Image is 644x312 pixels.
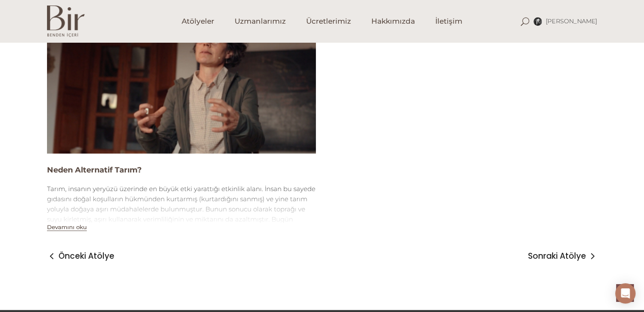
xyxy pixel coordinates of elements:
button: Devamını oku [47,224,87,231]
div: Tarım, insanın yeryüzü üzerinde en büyük etki yarattığı etkinlik alanı. İnsan bu sayede gıdasını ... [47,184,316,285]
span: Uzmanlarımız [235,16,286,26]
span: Önceki Atölye [58,251,114,261]
span: Atölyeler [182,16,214,26]
div: Open Intercom Messenger [615,283,636,304]
a: Sonraki Atölye [528,251,597,261]
span: [PERSON_NAME] [546,17,597,25]
span: İletişim [435,16,462,26]
span: Ücretlerimiz [306,16,351,26]
span: Sonraki Atölye [528,251,586,261]
h4: Neden Alternatif Tarım? [47,165,316,175]
a: Önceki Atölye [47,251,114,261]
span: Hakkımızda [371,16,415,26]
